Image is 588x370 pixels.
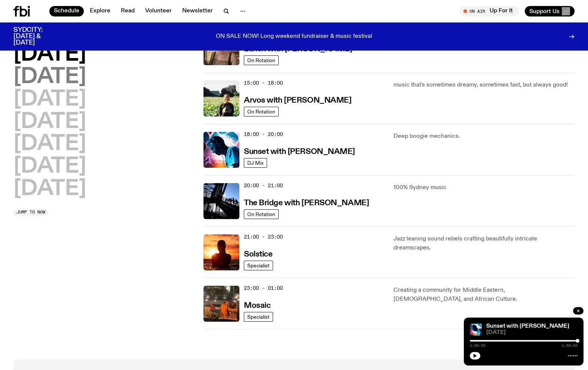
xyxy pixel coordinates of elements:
[244,97,351,104] h3: Arvos with [PERSON_NAME]
[247,160,264,166] span: DJ Mix
[244,251,272,258] h3: Solstice
[244,302,270,310] h3: Mosaic
[244,199,369,207] h3: The Bridge with [PERSON_NAME]
[16,210,45,214] span: Jump to now
[244,285,283,292] span: 23:00 - 01:00
[393,132,575,141] p: Deep boogie mechanics.
[244,198,369,207] a: The Bridge with [PERSON_NAME]
[486,323,569,329] a: Sunset with [PERSON_NAME]
[244,182,283,189] span: 20:00 - 21:00
[244,249,272,258] a: Solstice
[244,158,267,168] a: DJ Mix
[203,183,239,219] img: People climb Sydney's Harbour Bridge
[244,312,273,322] a: Specialist
[525,6,575,16] button: Support Us
[203,286,239,322] img: Tommy and Jono Playing at a fundraiser for Palestine
[244,79,283,87] span: 15:00 - 18:00
[247,57,275,63] span: On Rotation
[393,234,575,252] p: Jazz leaning sound rebels crafting beautifully intricate dreamscapes.
[244,148,355,156] h3: Sunset with [PERSON_NAME]
[247,211,275,217] span: On Rotation
[13,179,86,200] button: [DATE]
[244,300,270,310] a: Mosaic
[247,263,270,268] span: Specialist
[116,6,139,16] a: Read
[393,81,575,90] p: music that's sometimes dreamy, sometimes fast, but always good!
[244,55,279,65] a: On Rotation
[13,89,86,110] button: [DATE]
[244,146,355,156] a: Sunset with [PERSON_NAME]
[141,6,176,16] a: Volunteer
[13,112,86,133] button: [DATE]
[247,314,270,319] span: Specialist
[178,6,217,16] a: Newsletter
[13,27,61,46] h3: SYDCITY: [DATE] & [DATE]
[470,324,482,336] img: Simon Caldwell stands side on, looking downwards. He has headphones on. Behind him is a brightly ...
[13,134,86,155] button: [DATE]
[247,109,275,114] span: On Rotation
[203,234,239,270] img: A girl standing in the ocean as waist level, staring into the rise of the sun.
[244,209,279,219] a: On Rotation
[393,286,575,304] p: Creating a community for Middle Eastern, [DEMOGRAPHIC_DATA], and African Culture.
[470,344,486,348] span: 1:56:55
[49,6,84,16] a: Schedule
[13,67,86,88] button: [DATE]
[13,209,48,216] button: Jump to now
[244,107,279,116] a: On Rotation
[529,8,560,15] span: Support Us
[244,233,283,240] span: 21:00 - 23:00
[562,344,578,348] span: 1:56:55
[244,95,351,104] a: Arvos with [PERSON_NAME]
[203,132,239,168] img: Simon Caldwell stands side on, looking downwards. He has headphones on. Behind him is a brightly ...
[13,44,86,65] button: [DATE]
[393,183,575,192] p: 100% Sydney music
[216,33,372,40] p: ON SALE NOW! Long weekend fundraiser & music festival
[203,81,239,116] img: Bri is smiling and wearing a black t-shirt. She is standing in front of a lush, green field. Ther...
[244,261,273,270] a: Specialist
[85,6,115,16] a: Explore
[486,330,578,336] span: [DATE]
[460,6,519,16] button: On AirUp For It
[244,131,283,138] span: 18:00 - 20:00
[13,156,86,177] button: [DATE]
